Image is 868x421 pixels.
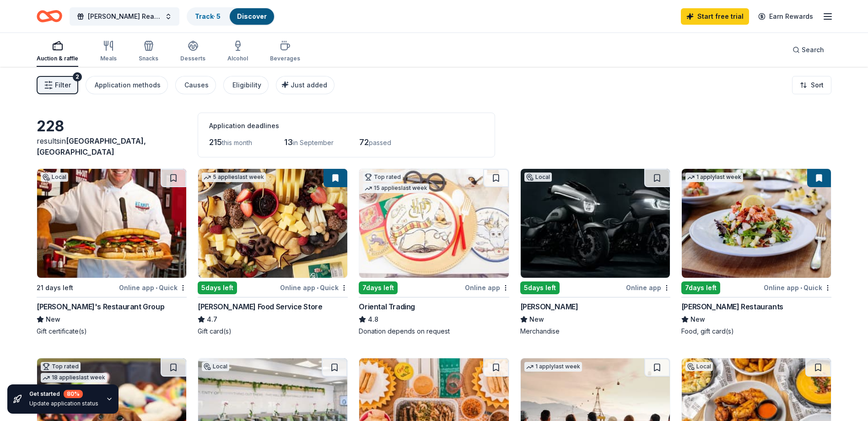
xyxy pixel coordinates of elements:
[792,76,831,94] button: Sort
[681,168,831,336] a: Image for Cameron Mitchell Restaurants1 applylast week7days leftOnline app•Quick[PERSON_NAME] Res...
[521,169,670,278] img: Image for Dallas Harley-Davidson
[685,362,713,371] div: Local
[55,80,71,91] span: Filter
[37,117,187,135] div: 228
[520,301,578,312] div: [PERSON_NAME]
[227,55,248,62] div: Alcohol
[37,327,187,336] div: Gift certificate(s)
[156,284,157,291] span: •
[363,184,429,193] div: 15 applies last week
[520,281,560,294] div: 5 days left
[209,120,484,131] div: Application deadlines
[280,282,348,293] div: Online app Quick
[802,44,824,55] span: Search
[223,76,269,94] button: Eligibility
[811,80,824,91] span: Sort
[764,282,831,293] div: Online app Quick
[465,282,509,293] div: Online app
[524,362,582,372] div: 1 apply last week
[227,37,248,67] button: Alcohol
[209,137,222,147] span: 215
[368,314,378,325] span: 4.8
[37,301,164,312] div: [PERSON_NAME]'s Restaurant Group
[198,281,237,294] div: 5 days left
[73,72,82,81] div: 2
[64,390,83,398] div: 80 %
[41,173,68,182] div: Local
[37,136,146,157] span: in
[37,37,78,67] button: Auction & raffle
[198,301,322,312] div: [PERSON_NAME] Food Service Store
[237,12,267,20] a: Discover
[37,76,78,94] button: Filter2
[139,55,158,62] div: Snacks
[520,327,670,336] div: Merchandise
[95,80,161,91] div: Application methods
[37,168,187,336] a: Image for Kenny's Restaurant GroupLocal21 days leftOnline app•Quick[PERSON_NAME]'s Restaurant Gro...
[37,5,62,27] a: Home
[202,173,266,182] div: 5 applies last week
[37,55,78,62] div: Auction & raffle
[195,12,221,20] a: Track· 5
[293,139,334,146] span: in September
[37,282,73,293] div: 21 days left
[41,362,81,371] div: Top rated
[276,76,334,94] button: Just added
[359,301,415,312] div: Oriental Trading
[198,168,348,336] a: Image for Gordon Food Service Store5 applieslast week5days leftOnline app•Quick[PERSON_NAME] Food...
[119,282,187,293] div: Online app Quick
[529,314,544,325] span: New
[359,168,509,336] a: Image for Oriental TradingTop rated15 applieslast week7days leftOnline appOriental Trading4.8Dona...
[270,55,300,62] div: Beverages
[86,76,168,94] button: Application methods
[690,314,705,325] span: New
[363,173,403,182] div: Top rated
[198,327,348,336] div: Gift card(s)
[800,284,802,291] span: •
[29,390,98,398] div: Get started
[681,8,749,25] a: Start free trial
[681,327,831,336] div: Food, gift card(s)
[291,81,327,89] span: Just added
[41,373,107,383] div: 18 applies last week
[785,41,831,59] button: Search
[369,139,391,146] span: passed
[317,284,318,291] span: •
[29,400,98,407] div: Update application status
[753,8,819,25] a: Earn Rewards
[222,139,252,146] span: this month
[184,80,209,91] div: Causes
[270,37,300,67] button: Beverages
[359,281,398,294] div: 7 days left
[180,55,205,62] div: Desserts
[359,169,508,278] img: Image for Oriental Trading
[187,7,275,26] button: Track· 5Discover
[37,169,186,278] img: Image for Kenny's Restaurant Group
[359,327,509,336] div: Donation depends on request
[175,76,216,94] button: Causes
[681,281,720,294] div: 7 days left
[685,173,743,182] div: 1 apply last week
[626,282,670,293] div: Online app
[100,37,117,67] button: Meals
[37,136,146,157] span: [GEOGRAPHIC_DATA], [GEOGRAPHIC_DATA]
[681,301,783,312] div: [PERSON_NAME] Restaurants
[359,137,369,147] span: 72
[284,137,293,147] span: 13
[180,37,205,67] button: Desserts
[682,169,831,278] img: Image for Cameron Mitchell Restaurants
[46,314,60,325] span: New
[232,80,261,91] div: Eligibility
[207,314,217,325] span: 4.7
[198,169,347,278] img: Image for Gordon Food Service Store
[88,11,161,22] span: [PERSON_NAME] Reads One Book Author Lecture
[202,362,229,371] div: Local
[524,173,552,182] div: Local
[100,55,117,62] div: Meals
[139,37,158,67] button: Snacks
[70,7,179,26] button: [PERSON_NAME] Reads One Book Author Lecture
[520,168,670,336] a: Image for Dallas Harley-DavidsonLocal5days leftOnline app[PERSON_NAME]NewMerchandise
[37,135,187,157] div: results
